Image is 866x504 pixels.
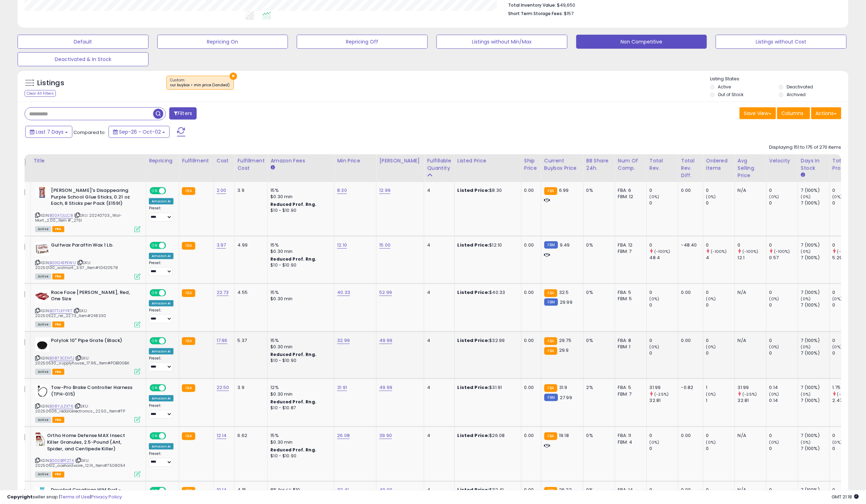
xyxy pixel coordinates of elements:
[769,255,798,261] div: 0.57
[165,188,176,194] span: OFF
[706,157,732,172] div: Ordered Items
[801,384,829,391] div: 7 (100%)
[237,157,264,172] div: Fulfillment Cost
[801,157,827,172] div: Days In Stock
[379,157,421,164] div: [PERSON_NAME]
[618,187,641,194] div: FBA: 6
[149,206,173,222] div: Preset:
[165,290,176,296] span: OFF
[833,187,861,194] div: 0
[149,198,173,204] div: Amazon AI
[458,242,490,248] b: Listed Price:
[650,350,678,356] div: 0
[544,384,557,392] small: FBA
[650,187,678,194] div: 0
[270,337,329,344] div: 15%
[237,242,262,248] div: 4.99
[337,337,350,344] a: 32.99
[544,347,557,355] small: FBA
[217,157,232,164] div: Cost
[458,337,490,344] b: Listed Price:
[782,110,804,117] span: Columns
[270,391,329,397] div: $0.30 min
[560,299,572,305] span: 29.99
[182,242,195,250] small: FBA
[716,35,847,49] button: Listings without Cost
[564,10,573,17] span: $157
[650,296,660,302] small: (0%)
[337,187,347,194] a: 8.30
[150,290,159,296] span: ON
[427,157,451,172] div: Fulfillable Quantity
[52,226,64,232] span: FBA
[149,308,173,324] div: Preset:
[681,384,698,391] div: -0.82
[681,337,698,344] div: 0.00
[777,107,810,119] button: Columns
[508,11,563,16] b: Short Term Storage Fees:
[52,322,64,328] span: FBA
[650,397,678,404] div: 32.81
[586,337,610,344] div: 0%
[833,302,861,308] div: 0
[35,403,125,414] span: | SKU: 20250606_redarcelectronics_22.50_Item#TP
[833,337,861,344] div: 0
[801,350,829,356] div: 7 (100%)
[458,187,490,194] b: Listed Price:
[270,351,316,357] b: Reduced Prof. Rng.
[35,308,106,318] span: | SKU: 20250522_rei_22.73_Item#248330
[427,289,449,296] div: 4
[427,337,449,344] div: 4
[618,391,641,397] div: FBM: 7
[270,262,329,268] div: $10 - $10.90
[270,358,329,364] div: $10 - $10.90
[769,157,795,164] div: Velocity
[33,157,143,164] div: Title
[149,348,173,355] div: Amazon AI
[559,289,569,296] span: 32.5
[811,107,841,119] button: Actions
[427,242,449,248] div: 4
[706,397,735,404] div: 1
[559,384,568,391] span: 31.9
[560,242,570,248] span: 9.49
[738,242,766,248] div: 0
[586,384,610,391] div: 2%
[738,397,766,404] div: 32.81
[35,432,45,446] img: 51GpqibxmDL._SL40_.jpg
[706,255,735,261] div: 4
[769,391,779,397] small: (0%)
[706,200,735,206] div: 0
[270,242,329,248] div: 15%
[51,384,136,399] b: Tow-Pro Brake Controller Harness (TPH-015)
[230,73,237,80] button: ×
[544,241,558,249] small: FBM
[618,296,641,302] div: FBM: 5
[217,337,228,344] a: 17.96
[738,255,766,261] div: 12.1
[706,384,735,391] div: 1
[35,355,129,366] span: | SKU: 20250530_supplyhouse_17.96_Item#PDB10GBK
[544,157,580,172] div: Current Buybox Price
[801,296,811,302] small: (0%)
[50,260,76,266] a: B00G4EPEWU
[618,344,641,350] div: FBM: 1
[60,493,90,500] a: Terms of Use
[801,255,829,261] div: 7 (100%)
[379,187,391,194] a: 12.99
[270,201,316,207] b: Reduced Prof. Rng.
[586,289,610,296] div: 0%
[18,52,149,66] button: Deactivated & In Stock
[52,417,64,423] span: FBA
[706,194,716,200] small: (0%)
[769,187,798,194] div: 0
[270,384,329,391] div: 12%
[769,144,841,151] div: Displaying 151 to 175 of 270 items
[458,384,490,391] b: Listed Price:
[109,126,170,138] button: Sep-26 - Oct-02
[51,242,136,250] b: Gulfwax Paraffin Wax 1 Lb.
[801,187,829,194] div: 7 (100%)
[182,187,195,195] small: FBA
[182,337,195,345] small: FBA
[217,289,229,296] a: 22.73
